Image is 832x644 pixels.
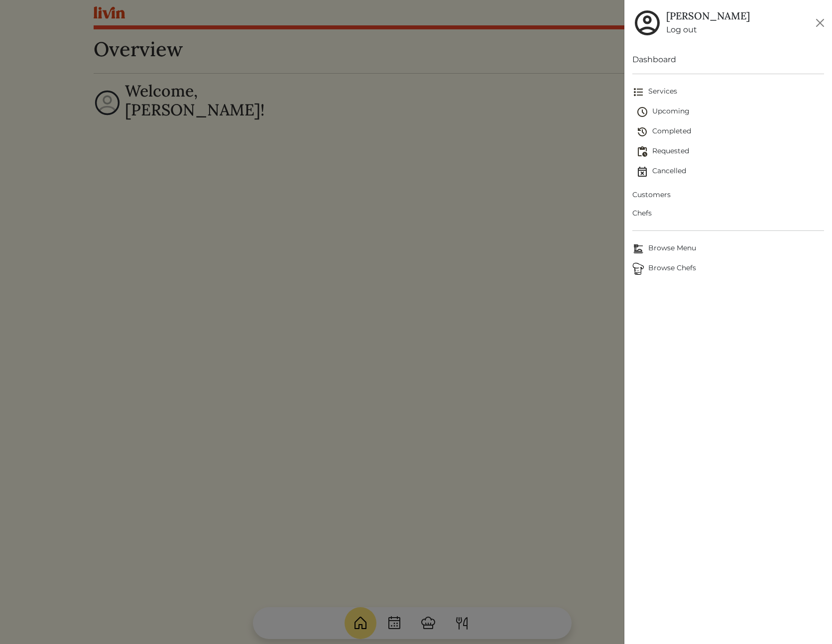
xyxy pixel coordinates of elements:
[636,146,648,158] img: pending_actions-fd19ce2ea80609cc4d7bbea353f93e2f363e46d0f816104e4e0650fdd7f915cf.svg
[632,263,644,275] img: Browse Chefs
[632,239,824,259] a: Browse MenuBrowse Menu
[636,106,648,118] img: schedule-fa401ccd6b27cf58db24c3bb5584b27dcd8bd24ae666a918e1c6b4ae8c451a22.svg
[636,126,824,138] span: Completed
[636,126,648,138] img: history-2b446bceb7e0f53b931186bf4c1776ac458fe31ad3b688388ec82af02103cd45.svg
[632,204,824,222] a: Chefs
[632,243,824,255] span: Browse Menu
[636,166,824,178] span: Cancelled
[636,146,824,158] span: Requested
[632,263,824,275] span: Browse Chefs
[632,8,662,38] img: user_account-e6e16d2ec92f44fc35f99ef0dc9cddf60790bfa021a6ecb1c896eb5d2907b31c.svg
[632,190,824,200] span: Customers
[632,82,824,102] a: Services
[632,208,824,218] span: Chefs
[632,259,824,279] a: ChefsBrowse Chefs
[636,142,824,162] a: Requested
[636,106,824,118] span: Upcoming
[632,86,644,98] img: format_list_bulleted-ebc7f0161ee23162107b508e562e81cd567eeab2455044221954b09d19068e74.svg
[636,122,824,142] a: Completed
[636,162,824,182] a: Cancelled
[666,10,750,22] h5: [PERSON_NAME]
[632,86,824,98] span: Services
[666,24,750,36] a: Log out
[812,15,828,31] button: Close
[636,166,648,178] img: event_cancelled-67e280bd0a9e072c26133efab016668ee6d7272ad66fa3c7eb58af48b074a3a4.svg
[632,243,644,255] img: Browse Menu
[632,186,824,204] a: Customers
[632,54,824,66] a: Dashboard
[636,102,824,122] a: Upcoming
